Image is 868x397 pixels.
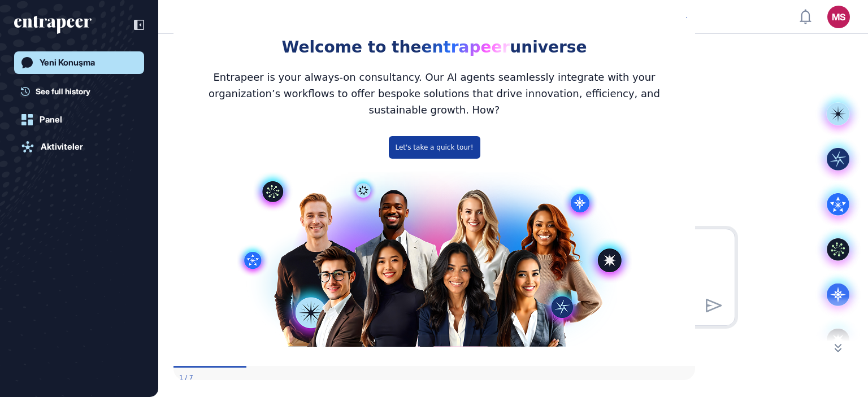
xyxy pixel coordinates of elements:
button: Let's take a quick tour! [215,119,307,142]
div: Yeni Konuşma [40,58,95,68]
a: See full history [21,85,144,97]
a: Panel [14,108,144,131]
img: Modal Media [53,151,469,330]
span: entrapeer [248,21,336,40]
div: Aktiviteler [41,142,83,152]
button: MS [827,6,850,28]
div: Step 1 of 7 [6,356,20,365]
a: Aktiviteler [14,136,144,158]
div: entrapeer-logo [14,16,92,34]
span: See full history [36,85,90,97]
div: Panel [40,115,62,125]
h3: Entrapeer is your always-on consultancy. Our AI agents seamlessly integrate with your organizatio... [9,52,513,101]
a: Yeni Konuşma [14,51,144,74]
